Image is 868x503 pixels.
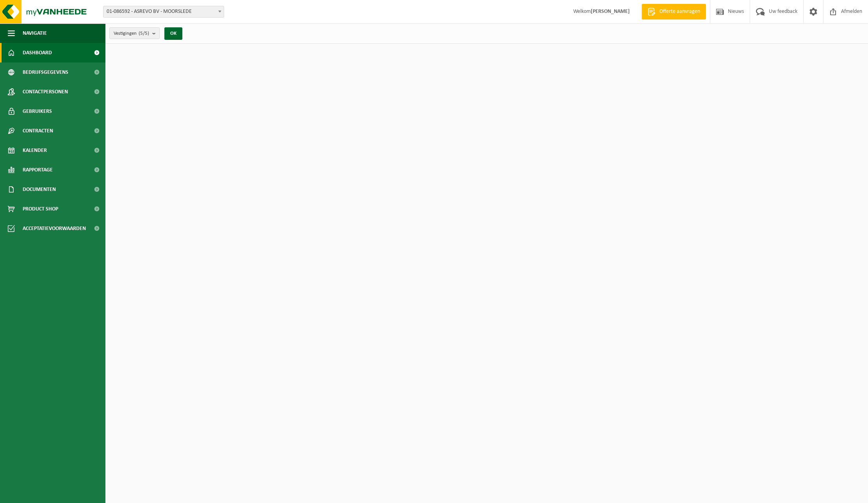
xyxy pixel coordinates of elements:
span: Rapportage [23,160,53,180]
span: Vestigingen [114,28,149,39]
span: Kalender [23,141,47,160]
span: Contactpersonen [23,82,68,102]
span: Documenten [23,180,56,199]
span: 01-086592 - ASREVO BV - MOORSLEDE [103,6,224,17]
span: Offerte aanvragen [658,8,702,16]
button: Vestigingen(5/5) [109,27,160,39]
count: (5/5) [139,31,149,36]
span: Product Shop [23,199,58,219]
span: Dashboard [23,43,52,62]
span: Gebruikers [23,102,52,121]
button: OK [164,27,182,40]
strong: [PERSON_NAME] [591,9,630,14]
span: Bedrijfsgegevens [23,62,68,82]
span: 01-086592 - ASREVO BV - MOORSLEDE [103,6,224,18]
a: Offerte aanvragen [642,4,706,20]
span: Contracten [23,121,53,141]
span: Acceptatievoorwaarden [23,219,86,238]
span: Navigatie [23,23,47,43]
